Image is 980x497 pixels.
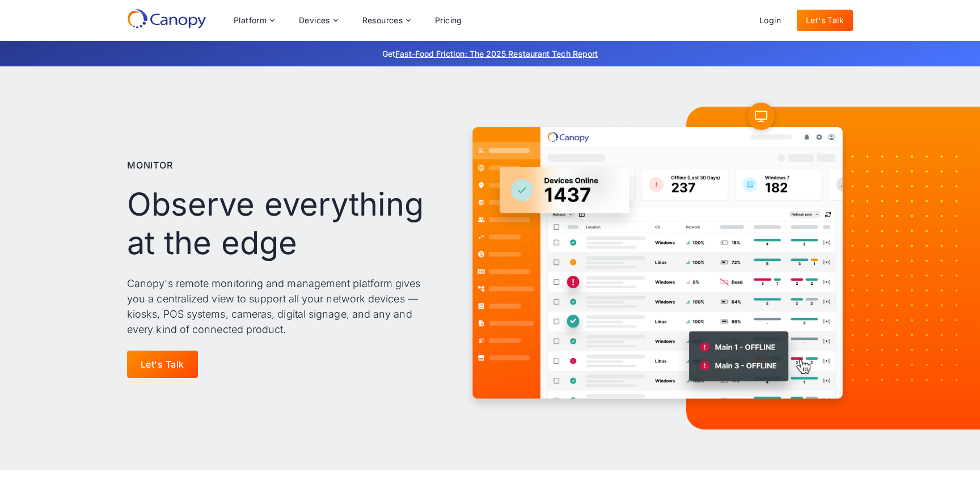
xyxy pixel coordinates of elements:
div: Platform [234,16,267,24]
a: Let's Talk [127,351,198,378]
p: Canopy's remote monitoring and management platform gives you a centralized view to support all yo... [127,276,440,337]
p: Get [212,48,768,60]
a: Fast-Food Friction: The 2025 Restaurant Tech Report [395,49,598,58]
p: Monitor [127,158,173,172]
div: Resources [362,16,403,24]
a: Pricing [426,10,471,31]
div: Devices [299,16,330,24]
a: Let's Talk [797,10,853,31]
h1: Observe everything at the edge [127,186,440,262]
a: Login [750,10,790,31]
